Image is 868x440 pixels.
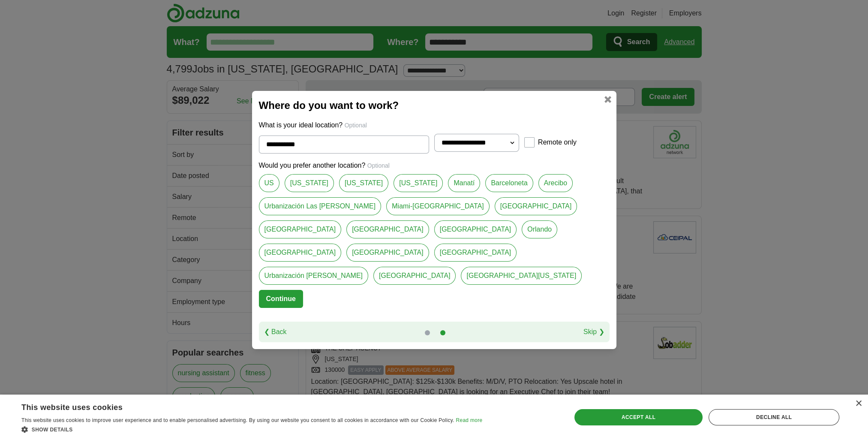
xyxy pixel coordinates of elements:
a: [GEOGRAPHIC_DATA] [373,267,456,285]
div: Close [855,401,862,407]
a: [GEOGRAPHIC_DATA] [346,244,429,262]
a: Skip ❯ [583,327,604,337]
span: Optional [367,162,390,169]
a: Miami-[GEOGRAPHIC_DATA] [386,197,490,215]
a: [US_STATE] [393,174,443,192]
div: This website uses cookies [21,400,461,413]
div: Accept all [574,409,703,425]
p: Would you prefer another location? [259,160,610,171]
p: What is your ideal location? [259,120,610,130]
a: [GEOGRAPHIC_DATA] [495,197,577,215]
a: [GEOGRAPHIC_DATA] [434,220,517,238]
a: [GEOGRAPHIC_DATA] [259,220,342,238]
a: Read more, opens a new window [456,417,482,423]
a: Urbanización Las [PERSON_NAME] [259,197,381,215]
a: US [259,174,279,192]
a: ❮ Back [264,327,287,337]
a: [US_STATE] [285,174,334,192]
a: Manatí [448,174,480,192]
a: [GEOGRAPHIC_DATA] [346,220,429,238]
a: [GEOGRAPHIC_DATA] [434,244,517,262]
a: Orlando [522,220,557,238]
span: Optional [345,122,367,129]
div: Show details [21,425,482,434]
span: This website uses cookies to improve user experience and to enable personalised advertising. By u... [21,417,454,423]
span: Show details [32,427,73,433]
a: [GEOGRAPHIC_DATA] [259,244,342,262]
a: Urbanización [PERSON_NAME] [259,267,368,285]
div: Decline all [709,409,839,425]
h2: Where do you want to work? [259,98,610,113]
a: [US_STATE] [339,174,388,192]
label: Remote only [538,137,577,148]
button: Continue [259,290,303,308]
a: Barceloneta [485,174,533,192]
a: Arecibo [538,174,573,192]
a: [GEOGRAPHIC_DATA][US_STATE] [461,267,582,285]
